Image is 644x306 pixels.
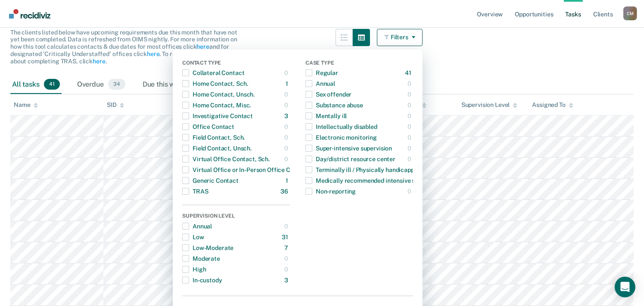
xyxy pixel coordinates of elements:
div: 0 [408,141,413,155]
div: Home Contact, Misc. [182,98,251,112]
div: 0 [284,219,290,233]
div: 0 [408,77,413,91]
div: 0 [284,131,290,144]
div: High [182,262,206,276]
div: Sex offender [305,87,352,101]
button: Filters [377,29,423,46]
div: 36 [280,184,290,198]
div: 0 [284,87,290,101]
div: Annual [182,219,212,233]
div: 0 [284,98,290,112]
div: Field Contact, Unsch. [182,141,252,155]
div: Open Intercom Messenger [615,277,635,297]
div: TRAS [182,184,208,198]
div: Non-reporting [305,184,356,198]
div: Low [182,230,204,244]
div: Regular [305,66,338,80]
div: 0 [284,252,290,265]
div: 0 [408,98,413,112]
div: 0 [284,66,290,80]
div: Intellectually disabled [305,120,377,134]
span: The clients listed below have upcoming requirements due this month that have not yet been complet... [10,29,237,65]
a: here [147,50,159,57]
div: In-custody [182,273,222,287]
div: 0 [408,184,413,198]
div: 0 [284,262,290,276]
div: Due this week0 [141,75,206,94]
div: 0 [408,131,413,144]
span: 34 [108,79,125,90]
div: Virtual Office Contact, Sch. [182,152,270,166]
div: Mentally ill [305,109,347,123]
div: Moderate [182,252,220,265]
div: C M [623,6,637,20]
div: Medically recommended intensive supervision [305,174,444,187]
div: Generic Contact [182,174,239,187]
div: 0 [408,87,413,101]
div: Case Type [305,60,413,68]
div: 0 [408,120,413,134]
div: 1 [286,77,290,91]
div: Collateral Contact [182,66,244,80]
div: Assigned To [532,101,573,109]
div: 41 [405,66,413,80]
div: SID [107,101,124,109]
div: 31 [282,230,290,244]
div: 1 [286,174,290,187]
div: 0 [284,141,290,155]
div: Name [14,101,38,109]
div: Field Contact, Sch. [182,131,245,144]
div: 0 [284,152,290,166]
div: Office Contact [182,120,234,134]
div: 3 [284,273,290,287]
div: 7 [284,241,290,255]
div: 0 [408,152,413,166]
div: Supervision Level [182,213,290,221]
span: 41 [44,79,60,90]
div: Home Contact, Unsch. [182,87,255,101]
a: here [93,58,105,65]
button: Profile dropdown button [623,6,637,20]
div: Contact Type [182,60,290,68]
div: Investigative Contact [182,109,253,123]
div: Overdue34 [75,75,127,94]
img: Recidiviz [9,9,50,19]
div: Home Contact, Sch. [182,77,248,91]
div: Virtual Office or In-Person Office Contact [182,163,309,177]
div: Day/district resource center [305,152,395,166]
div: 3 [284,109,290,123]
div: Electronic monitoring [305,131,377,144]
a: here [196,43,209,50]
div: Substance abuse [305,98,363,112]
div: Low-Moderate [182,241,233,255]
div: Supervision Level [461,101,518,109]
div: 0 [284,120,290,134]
div: Super-intensive supervision [305,141,392,155]
div: 0 [408,109,413,123]
div: All tasks41 [10,75,62,94]
div: Terminally ill / Physically handicapped [305,163,421,177]
div: Annual [305,77,335,91]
